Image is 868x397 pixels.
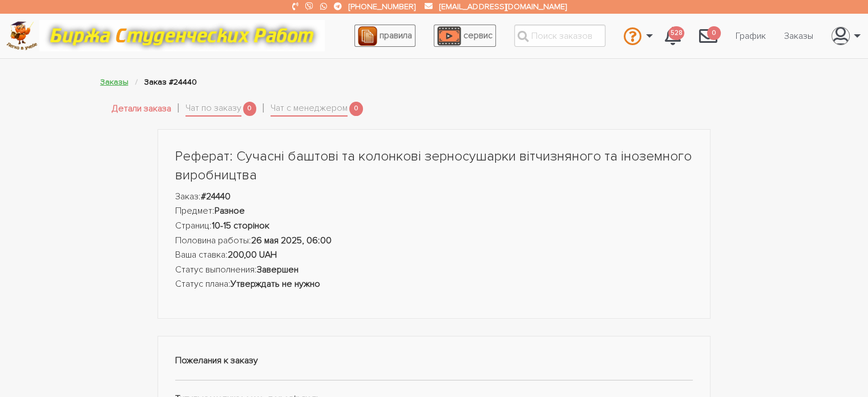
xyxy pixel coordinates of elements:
[434,25,496,47] a: сервис
[690,21,726,51] a: 0
[215,205,245,216] strong: Разное
[257,264,298,275] strong: Завершен
[243,102,257,116] span: 0
[175,248,693,263] li: Ваша ставка:
[175,190,693,204] li: Заказ:
[514,25,605,47] input: Поиск заказов
[380,30,412,41] span: правила
[175,234,693,248] li: Половина работы:
[463,30,492,41] span: сервис
[228,249,277,260] strong: 200,00 UAH
[100,77,128,87] a: Заказы
[175,263,693,278] li: Статус выполнения:
[39,20,325,51] img: motto-12e01f5a76059d5f6a28199ef077b1f78e012cfde436ab5cf1d4517935686d32.gif
[358,26,377,46] img: agreement_icon-feca34a61ba7f3d1581b08bc946b2ec1ccb426f67415f344566775c155b7f62c.png
[349,102,363,116] span: 0
[175,204,693,219] li: Предмет:
[175,219,693,234] li: Страниц:
[271,101,348,117] a: Чат с менеджером
[112,102,171,117] a: Детали заказа
[439,2,566,11] a: [EMAIL_ADDRESS][DOMAIN_NAME]
[251,235,332,246] strong: 26 мая 2025, 06:00
[212,220,269,231] strong: 10-15 сторінок
[437,26,461,46] img: play_icon-49f7f135c9dc9a03216cfdbccbe1e3994649169d890fb554cedf0eac35a01ba8.png
[656,21,690,51] a: 528
[175,355,258,366] strong: Пожелания к заказу
[354,25,415,47] a: правила
[144,75,197,89] li: Заказ #24440
[775,25,822,47] a: Заказы
[175,147,693,185] h1: Реферат: Сучасні баштові та колонкові зерносушарки вітчизняного та іноземного виробництва
[726,25,775,47] a: График
[231,278,320,290] strong: Утверждать не нужно
[707,26,721,41] span: 0
[668,26,684,41] span: 528
[185,101,241,117] a: Чат по заказу
[175,277,693,292] li: Статус плана:
[201,191,231,202] strong: #24440
[349,2,415,11] a: [PHONE_NUMBER]
[6,21,38,50] img: logo-c4363faeb99b52c628a42810ed6dfb4293a56d4e4775eb116515dfe7f33672af.png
